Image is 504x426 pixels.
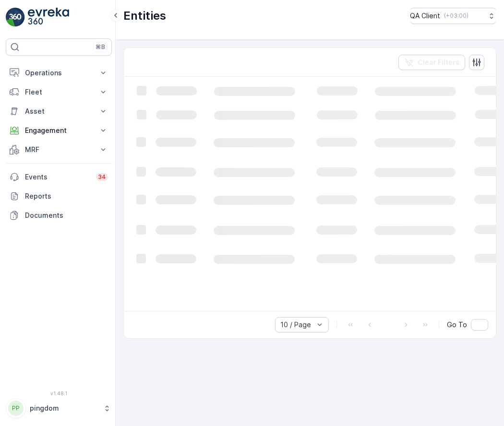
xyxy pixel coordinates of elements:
p: Asset [25,106,93,116]
p: Fleet [25,87,93,97]
button: QA Client(+03:00) [410,8,496,24]
img: logo_light-DOdMpM7g.png [28,8,69,27]
p: Documents [25,211,108,220]
p: MRF [25,145,93,154]
a: Documents [6,206,112,225]
p: ⌘B [96,43,105,51]
p: Entities [123,8,166,24]
button: MRF [6,140,112,159]
p: pingdom [30,403,98,413]
button: PPpingdom [6,398,112,418]
div: PP [8,401,24,416]
p: ( +03:00 ) [444,12,468,20]
p: QA Client [410,11,440,21]
p: 34 [98,173,106,181]
p: Reports [25,191,108,201]
button: Fleet [6,83,112,102]
p: Engagement [25,126,93,135]
a: Reports [6,187,112,206]
p: Operations [25,68,93,78]
p: Events [25,172,90,182]
span: Go To [447,320,467,330]
a: Events34 [6,167,112,187]
button: Asset [6,102,112,121]
button: Clear Filters [398,55,465,70]
span: v 1.48.1 [6,390,112,396]
p: Clear Filters [418,58,459,67]
button: Operations [6,63,112,83]
img: logo [6,8,25,27]
button: Engagement [6,121,112,140]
